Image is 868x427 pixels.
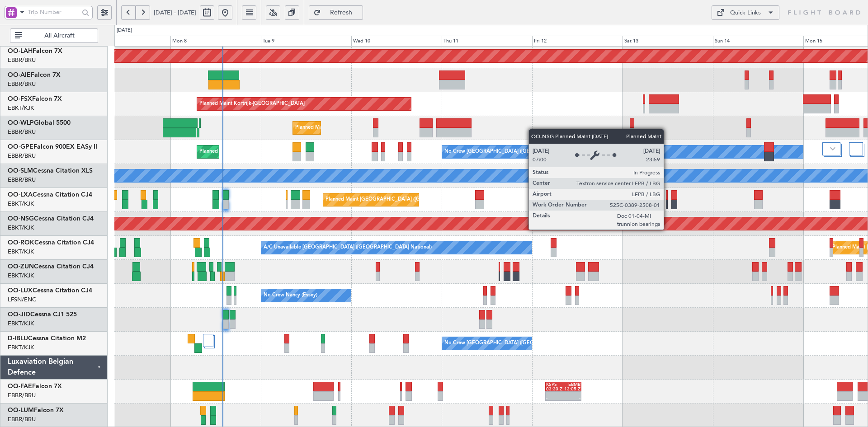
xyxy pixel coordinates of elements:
[8,335,28,342] span: D-IBLU
[8,168,33,174] span: OO-SLM
[8,200,34,208] a: EBKT/KJK
[8,239,94,246] a: OO-ROKCessna Citation CJ4
[8,391,36,399] a: EBBR/BRU
[8,296,36,304] a: LFSN/ENC
[8,176,36,184] a: EBBR/BRU
[8,48,62,54] a: OO-LAHFalcon 7X
[8,72,61,78] a: OO-AIEFalcon 7X
[8,248,34,256] a: EBKT/KJK
[264,289,317,302] div: No Crew Nancy (Essey)
[8,263,94,270] a: OO-ZUNCessna Citation CJ4
[8,272,34,280] a: EBKT/KJK
[8,335,86,342] a: D-IBLUCessna Citation M2
[24,33,95,39] span: All Aircraft
[8,287,92,294] a: OO-LUXCessna Citation CJ4
[8,407,34,413] span: OO-LUM
[351,36,442,47] div: Wed 10
[261,36,351,47] div: Tue 9
[170,36,261,47] div: Mon 8
[8,56,36,64] a: EBBR/BRU
[8,192,33,198] span: OO-LXA
[8,104,34,112] a: EBKT/KJK
[8,216,34,222] span: OO-NSG
[309,5,363,20] button: Refresh
[713,36,803,47] div: Sun 14
[8,216,94,222] a: OO-NSGCessna Citation CJ4
[8,383,32,389] span: OO-FAE
[8,383,62,389] a: OO-FAEFalcon 7X
[444,337,596,350] div: No Crew [GEOGRAPHIC_DATA] ([GEOGRAPHIC_DATA] National)
[28,5,79,19] input: Trip Number
[8,80,36,88] a: EBBR/BRU
[8,96,62,102] a: OO-FSXFalcon 7X
[442,36,532,47] div: Thu 11
[8,128,36,136] a: EBBR/BRU
[563,382,580,387] div: EBMB
[264,241,432,254] div: A/C Unavailable [GEOGRAPHIC_DATA] ([GEOGRAPHIC_DATA] National)
[199,97,305,111] div: Planned Maint Kortrijk-[GEOGRAPHIC_DATA]
[8,263,34,270] span: OO-ZUN
[546,396,563,401] div: -
[623,36,713,47] div: Sat 13
[8,343,34,352] a: EBKT/KJK
[8,319,34,328] a: EBKT/KJK
[199,145,363,159] div: Planned Maint [GEOGRAPHIC_DATA] ([GEOGRAPHIC_DATA] National)
[8,224,34,232] a: EBKT/KJK
[8,311,30,318] span: OO-JID
[8,415,36,423] a: EBBR/BRU
[8,96,32,102] span: OO-FSX
[532,36,623,47] div: Fri 12
[323,9,360,16] span: Refresh
[830,147,835,150] img: arrow-gray.svg
[8,239,34,246] span: OO-ROK
[8,311,77,318] a: OO-JIDCessna CJ1 525
[8,168,93,174] a: OO-SLMCessna Citation XLS
[8,144,33,150] span: OO-GPE
[8,152,36,160] a: EBBR/BRU
[8,72,31,78] span: OO-AIE
[8,192,92,198] a: OO-LXACessna Citation CJ4
[8,287,33,294] span: OO-LUX
[325,193,489,206] div: Planned Maint [GEOGRAPHIC_DATA] ([GEOGRAPHIC_DATA] National)
[712,5,779,20] button: Quick Links
[8,407,64,413] a: OO-LUMFalcon 7X
[563,396,580,401] div: -
[730,9,761,18] div: Quick Links
[10,28,98,43] button: All Aircraft
[444,145,596,159] div: No Crew [GEOGRAPHIC_DATA] ([GEOGRAPHIC_DATA] National)
[295,121,342,135] div: Planned Maint Liege
[563,387,580,391] div: 13:05 Z
[154,9,196,17] span: [DATE] - [DATE]
[8,48,33,54] span: OO-LAH
[8,120,34,126] span: OO-WLP
[117,27,132,34] div: [DATE]
[546,387,563,391] div: 03:30 Z
[8,120,71,126] a: OO-WLPGlobal 5500
[546,382,563,387] div: KSPS
[80,36,171,47] div: Sun 7
[8,144,97,150] a: OO-GPEFalcon 900EX EASy II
